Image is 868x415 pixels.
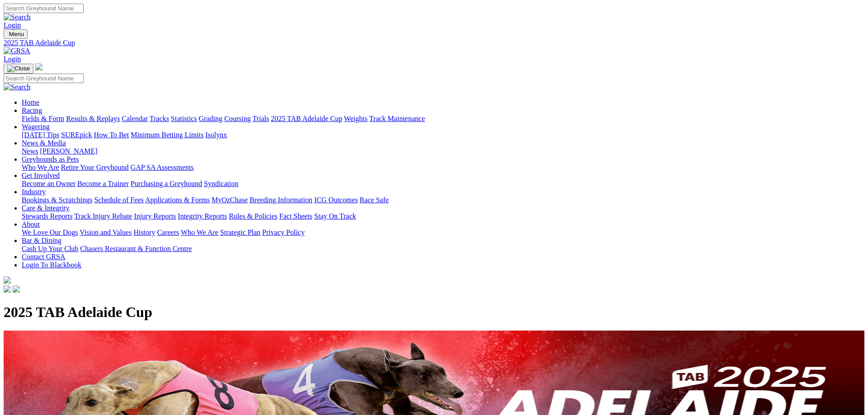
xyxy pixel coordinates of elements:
img: facebook.svg [4,285,11,293]
a: Greyhounds as Pets [22,155,79,163]
div: Care & Integrity [22,212,864,220]
a: Syndication [204,180,238,187]
span: Menu [9,31,24,37]
div: About [22,228,864,237]
img: logo-grsa-white.png [4,276,11,284]
a: Vision and Values [80,228,132,236]
a: News [22,147,38,155]
img: Search [4,13,31,21]
a: Track Injury Rebate [74,212,132,220]
a: Login To Blackbook [22,261,81,269]
div: Racing [22,115,864,123]
a: Who We Are [22,163,59,171]
button: Toggle navigation [4,64,33,74]
a: Tracks [150,115,169,122]
a: [PERSON_NAME] [40,147,97,155]
img: Search [4,83,31,91]
a: Retire Your Greyhound [61,163,129,171]
a: Home [22,98,39,106]
a: News & Media [22,139,66,147]
a: Applications & Forms [145,196,210,204]
h1: 2025 TAB Adelaide Cup [4,304,864,321]
a: We Love Our Dogs [22,228,78,236]
a: Contact GRSA [22,253,65,261]
a: Purchasing a Greyhound [131,180,202,187]
a: Track Maintenance [369,115,425,122]
a: MyOzChase [212,196,248,204]
a: Isolynx [205,131,227,139]
a: Results & Replays [66,115,120,122]
img: Close [7,65,30,72]
a: Minimum Betting Limits [131,131,203,139]
a: Integrity Reports [178,212,227,220]
a: Become an Owner [22,180,75,187]
a: SUREpick [61,131,92,139]
a: Who We Are [181,228,218,236]
a: Privacy Policy [262,228,305,236]
a: Strategic Plan [220,228,260,236]
div: Industry [22,196,864,204]
button: Toggle navigation [4,29,28,39]
a: Fields & Form [22,115,64,122]
a: ICG Outcomes [314,196,358,204]
a: Become a Trainer [77,180,129,187]
div: Bar & Dining [22,245,864,253]
a: Get Involved [22,172,60,179]
div: News & Media [22,147,864,155]
a: Cash Up Your Club [22,245,78,252]
a: Bar & Dining [22,237,61,244]
a: Login [4,55,21,63]
a: Calendar [122,115,148,122]
a: How To Bet [94,131,129,139]
a: Stewards Reports [22,212,72,220]
a: Login [4,21,21,29]
a: About [22,220,40,228]
a: Statistics [171,115,197,122]
div: Greyhounds as Pets [22,163,864,172]
a: Race Safe [359,196,388,204]
a: Coursing [224,115,251,122]
a: Bookings & Scratchings [22,196,92,204]
a: Fact Sheets [279,212,312,220]
a: Trials [252,115,269,122]
a: Racing [22,107,42,114]
img: logo-grsa-white.png [35,63,42,70]
a: GAP SA Assessments [131,163,194,171]
a: Careers [157,228,179,236]
a: Schedule of Fees [94,196,143,204]
a: Grading [199,115,222,122]
a: 2025 TAB Adelaide Cup [4,39,864,47]
input: Search [4,4,84,13]
img: twitter.svg [13,285,20,293]
a: [DATE] Tips [22,131,59,139]
a: Chasers Restaurant & Function Centre [80,245,192,252]
a: Care & Integrity [22,204,70,212]
input: Search [4,74,84,83]
a: History [133,228,155,236]
a: Rules & Policies [229,212,278,220]
a: Breeding Information [250,196,312,204]
a: Wagering [22,123,50,131]
img: GRSA [4,47,30,55]
a: Industry [22,188,46,196]
a: Stay On Track [314,212,356,220]
a: Injury Reports [134,212,176,220]
div: Wagering [22,131,864,139]
a: 2025 TAB Adelaide Cup [271,115,342,122]
a: Weights [344,115,368,122]
div: Get Involved [22,180,864,188]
